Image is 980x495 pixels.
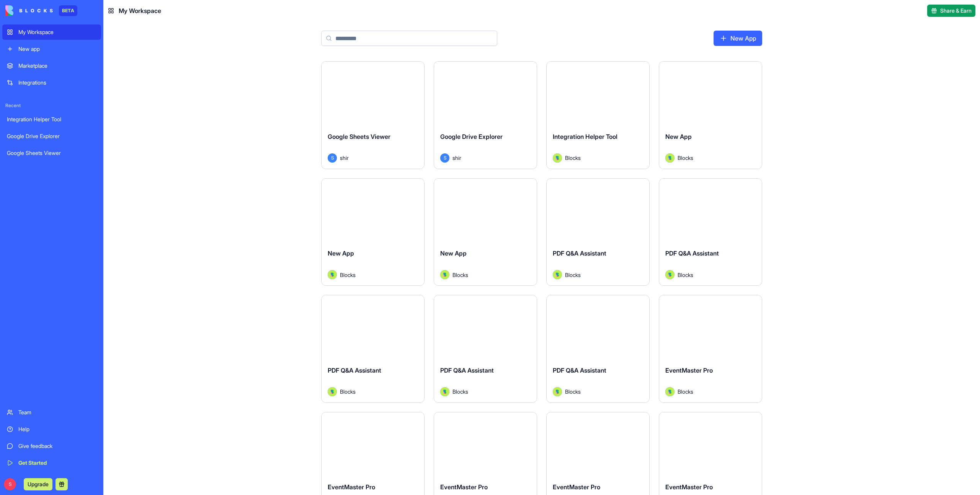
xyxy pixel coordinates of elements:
div: Help [18,425,96,433]
span: Share & Earn [940,7,972,15]
span: Integration Helper Tool [553,133,617,140]
span: Blocks [452,388,468,396]
a: New AppAvatarBlocks [321,178,425,286]
a: PDF Q&A AssistantAvatarBlocks [659,178,762,286]
span: shir [452,154,461,162]
span: Blocks [565,154,581,162]
a: PDF Q&A AssistantAvatarBlocks [434,295,537,403]
div: Google Drive Explorer [7,132,96,140]
a: Give feedback [2,438,101,454]
span: EventMaster Pro [553,483,600,491]
span: PDF Q&A Assistant [665,249,719,257]
a: Get Started [2,455,101,471]
span: Blocks [340,388,356,396]
div: My Workspace [18,28,96,36]
img: Avatar [553,270,562,279]
img: Avatar [553,153,562,163]
a: My Workspace [2,24,101,40]
span: Google Sheets Viewer [328,133,390,140]
div: Integrations [18,79,96,86]
div: Marketplace [18,62,96,70]
a: Upgrade [24,480,52,488]
span: Blocks [565,271,581,279]
span: PDF Q&A Assistant [553,249,606,257]
img: Avatar [665,387,675,396]
span: S [440,153,449,163]
a: PDF Q&A AssistantAvatarBlocks [546,295,650,403]
a: Google Drive Explorer [2,129,101,144]
img: Avatar [328,387,337,396]
a: PDF Q&A AssistantAvatarBlocks [546,178,650,286]
span: PDF Q&A Assistant [328,366,381,374]
span: New App [665,133,692,140]
a: Google Sheets ViewerSshir [321,61,425,169]
a: Marketplace [2,58,101,73]
span: New App [328,249,354,257]
button: Upgrade [24,478,52,490]
a: Help [2,422,101,437]
span: Blocks [678,271,693,279]
button: Share & Earn [927,5,975,17]
a: New AppAvatarBlocks [434,178,537,286]
span: PDF Q&A Assistant [553,366,606,374]
a: EventMaster ProAvatarBlocks [659,295,762,403]
img: Avatar [328,270,337,279]
a: Google Sheets Viewer [2,145,101,161]
a: Integration Helper ToolAvatarBlocks [546,61,650,169]
div: Integration Helper Tool [7,116,96,123]
a: Integration Helper Tool [2,112,101,127]
img: Avatar [440,387,449,396]
a: New app [2,41,101,57]
a: Google Drive ExplorerSshir [434,61,537,169]
div: BETA [59,5,77,16]
span: Blocks [678,154,693,162]
span: Blocks [678,388,693,396]
div: Give feedback [18,442,96,450]
a: Team [2,405,101,420]
a: New App [714,31,762,46]
div: Team [18,409,96,416]
span: EventMaster Pro [665,483,713,491]
img: Avatar [553,387,562,396]
a: Integrations [2,75,101,90]
img: Avatar [665,270,675,279]
span: EventMaster Pro [665,366,713,374]
span: Blocks [565,388,581,396]
span: New App [440,249,467,257]
span: Blocks [452,271,468,279]
a: PDF Q&A AssistantAvatarBlocks [321,295,425,403]
div: Google Sheets Viewer [7,149,96,157]
a: BETA [5,5,77,16]
span: S [328,153,337,163]
span: shir [340,154,349,162]
span: EventMaster Pro [328,483,375,491]
div: Get Started [18,459,96,467]
img: Avatar [440,270,449,279]
span: My Workspace [119,6,161,15]
span: Google Drive Explorer [440,133,503,140]
div: New app [18,45,96,53]
span: Blocks [340,271,356,279]
span: EventMaster Pro [440,483,488,491]
span: S [4,478,16,490]
span: Recent [2,103,101,109]
a: New AppAvatarBlocks [659,61,762,169]
img: Avatar [665,153,675,163]
span: PDF Q&A Assistant [440,366,494,374]
img: logo [5,5,53,16]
